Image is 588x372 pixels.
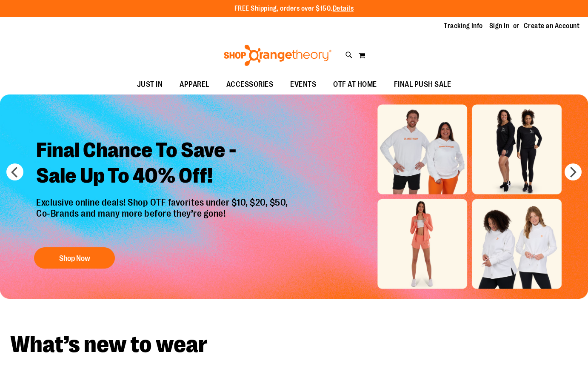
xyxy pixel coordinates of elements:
a: EVENTS [282,75,325,94]
span: JUST IN [137,75,163,94]
span: APPAREL [180,75,209,94]
span: EVENTS [290,75,316,94]
h2: Final Chance To Save - Sale Up To 40% Off! [30,131,297,197]
span: OTF AT HOME [333,75,377,94]
a: Details [333,5,354,12]
span: ACCESSORIES [226,75,274,94]
button: next [565,163,582,180]
a: FINAL PUSH SALE [385,75,460,94]
p: Exclusive online deals! Shop OTF favorites under $10, $20, $50, Co-Brands and many more before th... [30,197,297,239]
button: Shop Now [34,247,115,269]
a: Tracking Info [444,21,483,31]
a: Create an Account [524,21,580,31]
span: FINAL PUSH SALE [394,75,451,94]
a: JUST IN [128,75,171,94]
a: Final Chance To Save -Sale Up To 40% Off! Exclusive online deals! Shop OTF favorites under $10, $... [30,131,297,273]
img: Shop Orangetheory [223,45,333,66]
h2: What’s new to wear [10,333,578,356]
button: prev [6,163,23,180]
a: OTF AT HOME [325,75,385,94]
a: APPAREL [171,75,218,94]
a: ACCESSORIES [218,75,282,94]
p: FREE Shipping, orders over $150. [234,4,354,14]
a: Sign In [489,21,510,31]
